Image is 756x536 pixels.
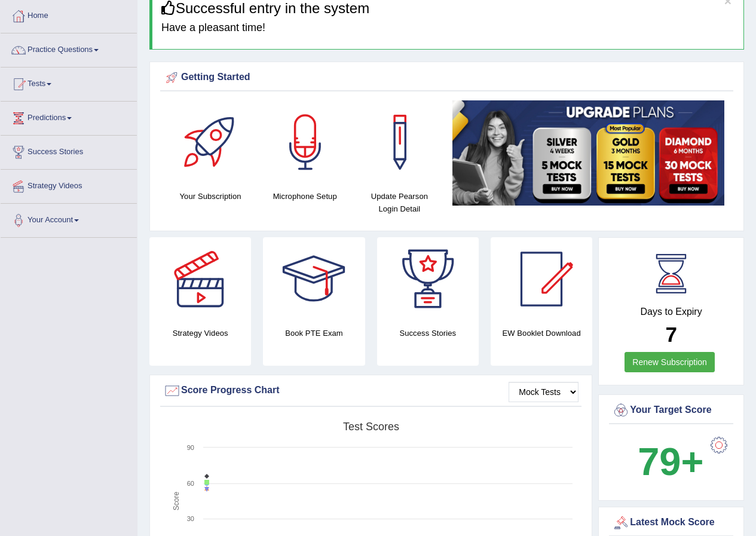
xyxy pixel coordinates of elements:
[491,327,592,339] h4: EW Booklet Download
[1,136,137,166] a: Success Stories
[1,170,137,200] a: Strategy Videos
[163,382,579,400] div: Score Progress Chart
[1,102,137,131] a: Predictions
[163,69,730,87] div: Getting Started
[612,402,730,419] div: Your Target Score
[161,22,734,34] h4: Have a pleasant time!
[187,480,194,487] text: 60
[638,440,703,483] b: 79+
[343,421,399,433] tspan: Test scores
[263,327,365,339] h4: Book PTE Exam
[187,515,194,522] text: 30
[625,352,715,372] a: Renew Subscription
[161,1,734,16] h3: Successful entry in the system
[1,204,137,234] a: Your Account
[1,68,137,97] a: Tests
[452,100,724,206] img: small5.jpg
[612,514,730,532] div: Latest Mock Score
[264,190,346,203] h4: Microphone Setup
[665,323,677,346] b: 7
[169,190,252,203] h4: Your Subscription
[1,33,137,63] a: Practice Questions
[612,307,730,317] h4: Days to Expiry
[187,444,194,451] text: 90
[358,190,440,215] h4: Update Pearson Login Detail
[172,492,180,511] tspan: Score
[149,327,251,339] h4: Strategy Videos
[377,327,479,339] h4: Success Stories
